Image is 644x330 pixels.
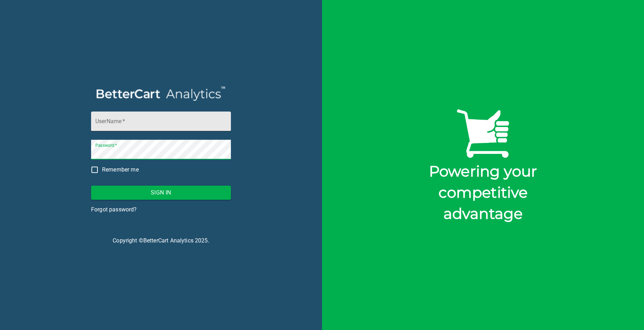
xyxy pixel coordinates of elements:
img: BetterCart Analytics Logo [91,85,231,103]
a: Forgot password? [91,205,137,214]
button: Sign In [91,186,231,200]
a: BetterCart Analytics [143,237,193,244]
span: Sign In [97,188,225,198]
span: Remember me [102,166,139,174]
div: Powering your competitive advantage [402,161,563,224]
img: BetterCart [455,106,511,161]
p: Copyright © 2025 . [91,236,231,245]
